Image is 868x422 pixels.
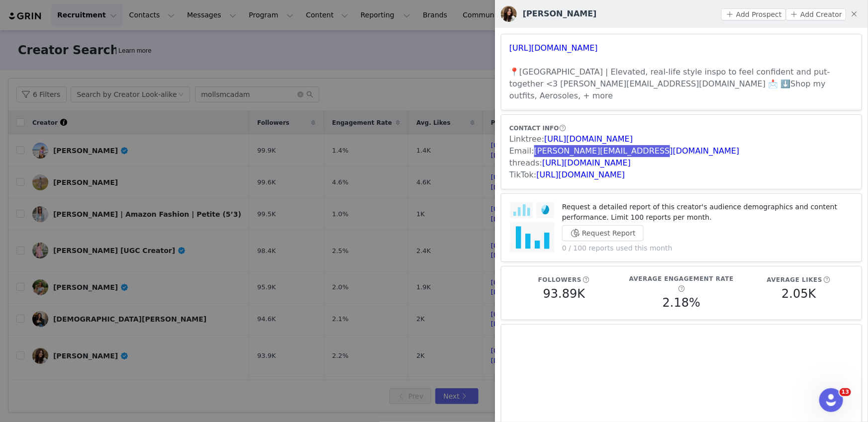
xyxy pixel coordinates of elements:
span: threads: [509,158,542,168]
span: CONTACT INFO [509,125,559,132]
a: [URL][DOMAIN_NAME] [542,158,631,168]
h5: 2.05K [781,285,816,303]
a: [URL][DOMAIN_NAME] [544,134,633,144]
iframe: Intercom live chat [819,388,843,412]
h5: Average Engagement Rate [629,274,734,283]
span: Email: [509,146,534,156]
p: Request a detailed report of this creator's audience demographics and content performance. Limit ... [562,202,854,223]
button: Add Prospect [721,8,785,20]
button: Add Creator [786,8,846,20]
a: [URL][DOMAIN_NAME] [537,170,625,179]
img: v2 [501,6,517,22]
p: 0 / 100 reports used this month [562,243,854,253]
span: 13 [840,388,851,396]
h5: 2.18% [663,294,700,312]
h5: Average Likes [767,275,822,284]
a: [URL][DOMAIN_NAME] [509,43,598,53]
h5: Followers [538,275,581,284]
button: Request Report [562,225,644,241]
h5: 93.89K [543,285,585,303]
span: Linktree: [509,134,544,144]
h3: [PERSON_NAME] [523,8,597,20]
span: TikTok: [509,170,537,179]
h3: 📍[GEOGRAPHIC_DATA] | Elevated, real-life style inspo to feel confident and put-together <3 [PERSO... [509,66,854,102]
img: audience-report.png [509,202,555,253]
a: [PERSON_NAME][EMAIL_ADDRESS][DOMAIN_NAME] [534,146,740,156]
